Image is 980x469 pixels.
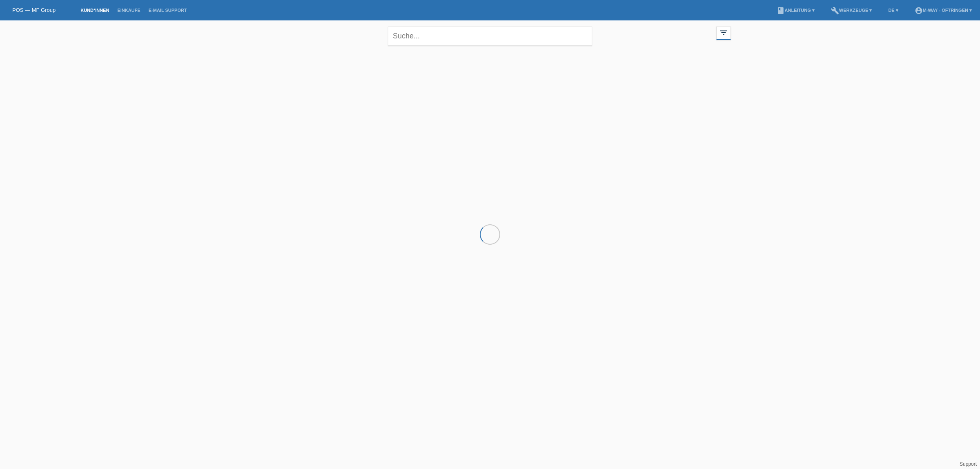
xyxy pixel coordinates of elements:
[827,8,876,13] a: buildWerkzeuge ▾
[884,8,902,13] a: DE ▾
[12,7,56,13] a: POS — MF Group
[76,8,113,13] a: Kund*innen
[915,7,923,15] i: account_circle
[773,8,819,13] a: bookAnleitung ▾
[777,7,785,15] i: book
[960,461,977,467] a: Support
[145,8,191,13] a: E-Mail Support
[388,27,592,46] input: Suche...
[831,7,839,15] i: build
[113,8,144,13] a: Einkäufe
[719,28,728,37] i: filter_list
[911,8,976,13] a: account_circlem-way - Oftringen ▾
